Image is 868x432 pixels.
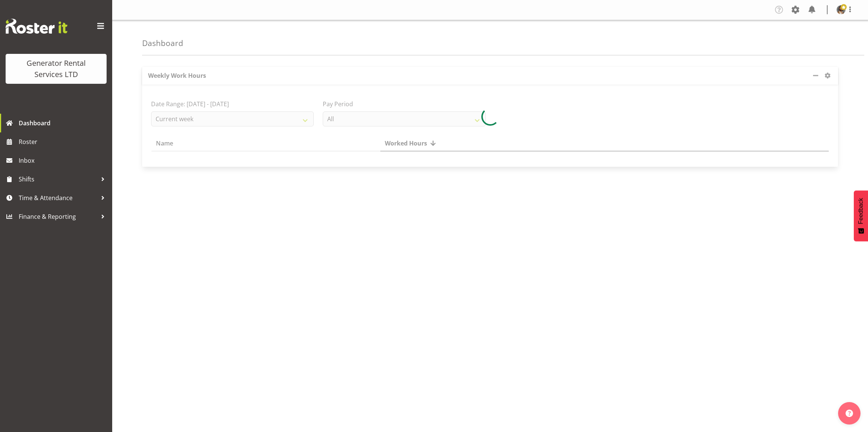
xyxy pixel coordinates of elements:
[19,192,97,203] span: Time & Attendance
[19,211,97,222] span: Finance & Reporting
[837,5,846,14] img: sean-johnstone4fef95288b34d066b2c6be044394188f.png
[13,58,99,80] div: Generator Rental Services LTD
[6,19,67,34] img: Rosterit website logo
[846,410,853,417] img: help-xxl-2.png
[19,117,108,129] span: Dashboard
[19,136,108,147] span: Roster
[142,39,183,48] h4: Dashboard
[858,198,864,224] span: Feedback
[854,190,868,241] button: Feedback - Show survey
[19,174,97,185] span: Shifts
[19,155,108,166] span: Inbox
